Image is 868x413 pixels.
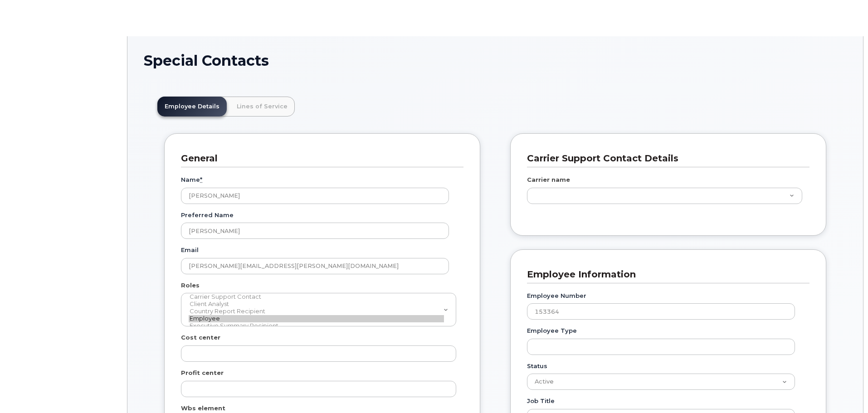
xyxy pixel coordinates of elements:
label: Roles [181,281,200,290]
a: Employee Details [157,97,227,117]
label: Employee Type [527,326,577,335]
label: Employee Number [527,292,586,300]
h3: Carrier Support Contact Details [527,152,803,165]
h3: Employee Information [527,268,803,281]
label: Email [181,246,199,254]
label: Cost center [181,333,220,342]
h3: General [181,152,457,165]
label: Job Title [527,397,555,405]
option: Client Analyst [189,301,444,308]
h1: Special Contacts [144,53,847,68]
label: Preferred Name [181,211,234,219]
option: Carrier Support Contact [189,293,444,301]
a: Lines of Service [229,97,295,117]
label: Status [527,362,547,370]
label: Carrier name [527,175,570,184]
label: Name [181,175,202,184]
option: Executive Summary Recipient [189,322,444,330]
label: Wbs element [181,404,225,413]
option: Employee [189,315,444,322]
abbr: required [200,176,202,183]
label: Profit center [181,369,224,377]
option: Country Report Recipient [189,308,444,315]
